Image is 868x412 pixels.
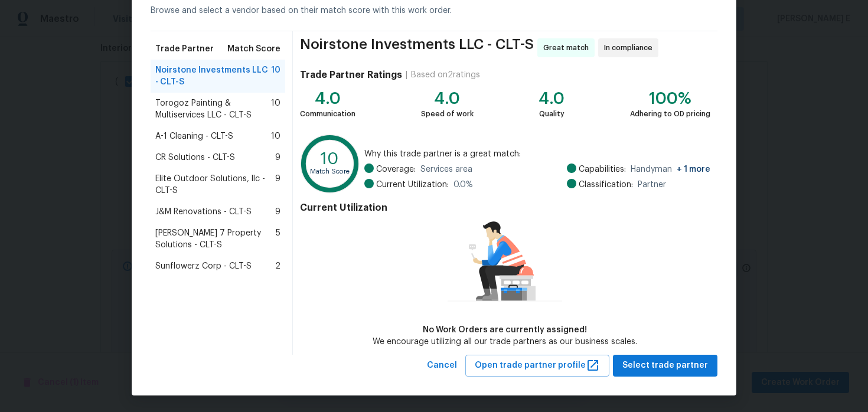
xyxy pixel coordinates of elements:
[300,69,402,81] h4: Trade Partner Ratings
[411,69,480,81] div: Based on 2 ratings
[300,202,710,214] h4: Current Utilization
[638,179,666,191] span: Partner
[453,179,473,191] span: 0.0 %
[373,324,637,336] div: No Work Orders are currently assigned!
[310,168,350,175] text: Match Score
[630,93,710,104] div: 100%
[677,165,710,174] span: + 1 more
[613,355,717,377] button: Select trade partner
[631,164,710,175] span: Handyman
[321,151,339,167] text: 10
[539,108,564,120] div: Quality
[630,108,710,120] div: Adhering to OD pricing
[155,152,235,164] span: CR Solutions - CLT-S
[475,358,600,373] span: Open trade partner profile
[155,206,252,218] span: J&M Renovations - CLT-S
[155,97,271,121] span: Torogoz Painting & Multiservices LLC - CLT-S
[275,260,280,272] span: 2
[155,130,233,142] span: A-1 Cleaning - CLT-S
[275,152,280,164] span: 9
[604,42,657,54] span: In compliance
[543,42,593,54] span: Great match
[275,173,280,197] span: 9
[271,97,280,121] span: 10
[622,358,708,373] span: Select trade partner
[271,130,280,142] span: 10
[579,179,633,191] span: Classification:
[579,164,626,175] span: Capabilities:
[300,93,355,104] div: 4.0
[420,164,472,175] span: Services area
[376,164,416,175] span: Coverage:
[300,108,355,120] div: Communication
[155,173,275,197] span: Elite Outdoor Solutions, llc - CLT-S
[271,64,280,88] span: 10
[402,69,411,81] div: |
[155,227,276,251] span: [PERSON_NAME] 7 Property Solutions - CLT-S
[539,93,564,104] div: 4.0
[427,358,457,373] span: Cancel
[276,227,280,251] span: 5
[300,38,534,57] span: Noirstone Investments LLC - CLT-S
[421,108,474,120] div: Speed of work
[465,355,609,377] button: Open trade partner profile
[421,93,474,104] div: 4.0
[275,206,280,218] span: 9
[364,148,710,160] span: Why this trade partner is a great match:
[155,43,214,55] span: Trade Partner
[373,336,637,348] div: We encourage utilizing all our trade partners as our business scales.
[422,355,462,377] button: Cancel
[227,43,280,55] span: Match Score
[155,260,252,272] span: Sunflowerz Corp - CLT-S
[155,64,271,88] span: Noirstone Investments LLC - CLT-S
[376,179,449,191] span: Current Utilization:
